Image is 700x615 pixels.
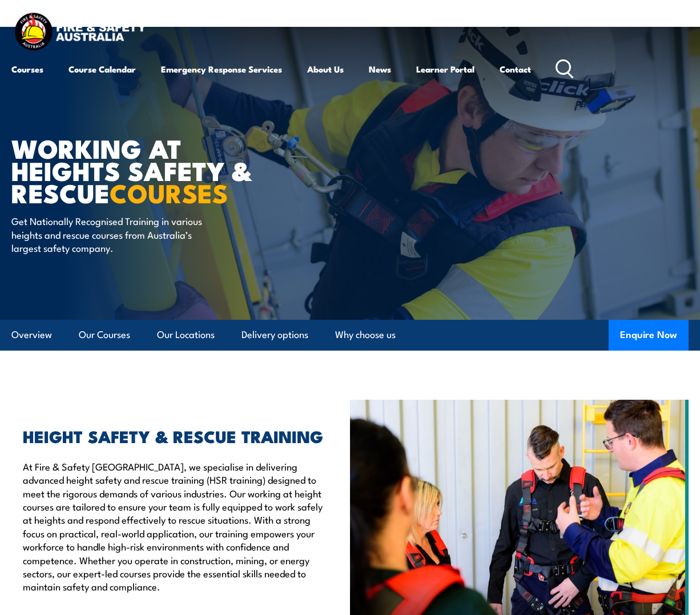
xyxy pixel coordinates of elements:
[11,320,52,350] a: Overview
[79,320,130,350] a: Our Courses
[416,55,474,83] a: Learner Portal
[161,55,282,83] a: Emergency Response Services
[335,320,396,350] a: Why choose us
[157,320,215,350] a: Our Locations
[500,55,531,83] a: Contact
[11,214,220,254] p: Get Nationally Recognised Training in various heights and rescue courses from Australia’s largest...
[23,460,333,593] p: At Fire & Safety [GEOGRAPHIC_DATA], we specialise in delivering advanced height safety and rescue...
[69,55,136,83] a: Course Calendar
[110,172,228,212] strong: COURSES
[11,55,43,83] a: Courses
[11,136,293,203] h1: WORKING AT HEIGHTS SAFETY & RESCUE
[23,428,333,443] h2: HEIGHT SAFETY & RESCUE TRAINING
[369,55,391,83] a: News
[609,320,689,351] button: Enquire Now
[242,320,308,350] a: Delivery options
[307,55,344,83] a: About Us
